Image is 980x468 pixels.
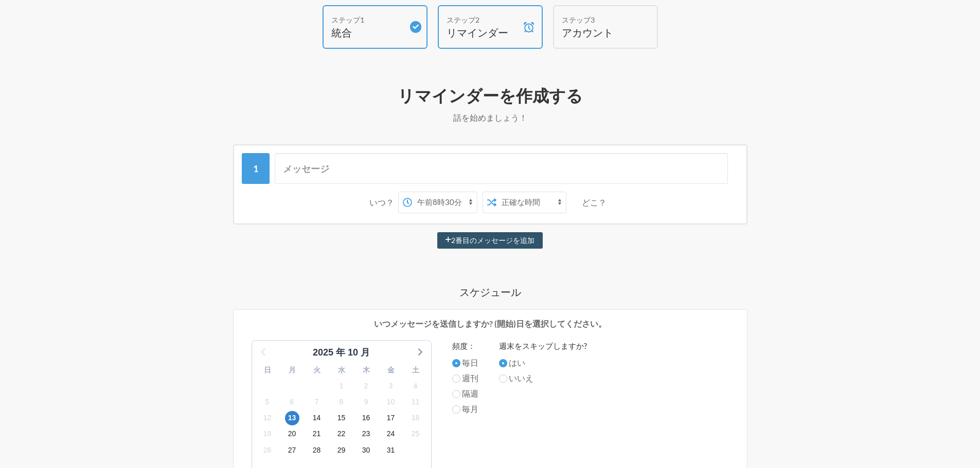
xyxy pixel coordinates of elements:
font: 1 [340,382,344,390]
span: 2025年11月7日金曜日 [310,395,324,409]
input: 週刊 [452,375,460,383]
span: 2025年11月22日土曜日 [334,427,349,441]
span: 2025年11月19日水曜日 [260,427,275,441]
span: 2025年11月16日日曜日 [359,411,373,425]
font: どこ？ [582,197,607,207]
font: 11 [412,398,420,406]
font: 隔週 [462,388,478,398]
font: アカウント [562,26,613,39]
font: ステップ2 [447,15,479,24]
span: 2025年11月15日土曜日 [334,411,349,425]
font: 18 [412,414,420,422]
input: 隔週 [452,390,460,398]
span: 2025年11月10日月曜日 [384,395,398,409]
font: スケジュール [459,286,521,298]
font: 24 [387,429,395,438]
font: 2 [364,382,368,390]
font: ステップ1 [331,15,364,24]
font: 22 [337,429,346,438]
span: 2025年11月1日土曜日 [334,379,349,393]
font: 日 [264,366,271,374]
button: 2番目のメッセージを追加 [437,232,543,249]
font: リマインダーを作成する [398,85,583,105]
span: 2025年11月21日金曜日 [310,427,324,441]
font: 27 [288,446,296,454]
font: 頻度： [452,341,475,350]
input: 毎月 [452,405,460,414]
font: 4 [414,382,418,390]
span: 2025年11月23日日曜日 [359,427,373,441]
span: 2025年12月1日月曜日 [384,443,398,457]
font: 週刊 [462,373,478,383]
font: 2025 年 10 月 [313,347,370,358]
font: いつメッセージを送信しますか? (開始)日を選択してください。 [374,319,607,328]
font: 7 [315,398,319,406]
input: いいえ [499,375,507,383]
font: 5 [265,398,270,406]
font: ステップ3 [562,15,595,24]
span: 2025年11月4日火曜日 [408,379,423,393]
font: 16 [362,414,370,422]
font: リマインダー [447,26,508,39]
span: 2025年11月8日土曜日 [334,395,349,409]
span: 2025年11月17日月曜日 [384,411,398,425]
font: 15 [337,414,346,422]
input: 毎日 [452,359,460,367]
span: 2025年11月12日水曜日 [260,411,275,425]
font: 水 [338,366,345,374]
font: 31 [387,446,395,454]
font: 30 [362,446,370,454]
font: 20 [288,429,296,438]
font: 話を始めましょう！ [453,113,527,122]
font: いいえ [509,373,533,383]
span: 2025年11月5日水曜日 [260,395,275,409]
font: 14 [313,414,321,422]
span: 2025年11月25日火曜日 [408,427,423,441]
span: 2025年11月6日木曜日 [285,395,299,409]
font: 19 [263,429,272,438]
font: 17 [387,414,395,422]
font: 毎月 [462,404,478,414]
font: 29 [337,446,346,454]
span: 2025年11月3日月曜日 [384,379,398,393]
input: はい [499,359,507,367]
font: 3 [389,382,393,390]
input: メッセージ [275,153,728,184]
font: 火 [313,366,320,374]
font: 毎日 [462,358,478,367]
font: 月 [289,366,296,374]
font: 9 [364,398,368,406]
span: 2025年11月26日水曜日 [260,443,275,457]
font: はい [509,358,525,367]
font: 12 [263,414,272,422]
span: 2025年11月20日木曜日 [285,427,299,441]
span: 2025年11月29日土曜日 [334,443,349,457]
font: 金 [387,366,395,374]
font: 13 [288,414,296,422]
font: 10 [387,398,395,406]
span: 2025年11月11日火曜日 [408,395,423,409]
font: 土 [412,366,419,374]
font: 8 [340,398,344,406]
span: 2025年11月24日月曜日 [384,427,398,441]
font: いつ？ [369,197,394,207]
font: 23 [362,429,370,438]
span: 2025年11月2日日曜日 [359,379,373,393]
font: 2番目のメッセージを追加 [451,236,534,245]
span: 2025年11月13日木曜日 [285,411,299,425]
span: 2025年11月30日日曜日 [359,443,373,457]
font: 28 [313,446,321,454]
font: 21 [313,429,321,438]
span: 2025年11月18日火曜日 [408,411,423,425]
font: 統合 [331,26,352,39]
span: 2025年11月27日木曜日 [285,443,299,457]
span: 2025年11月14日金曜日 [310,411,324,425]
span: 2025年11月9日日曜日 [359,395,373,409]
span: 2025年11月28日金曜日 [310,443,324,457]
font: 週末をスキップしますか? [499,341,587,350]
font: 26 [263,446,272,454]
font: 木 [363,366,370,374]
font: 6 [290,398,294,406]
font: 25 [412,429,420,438]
